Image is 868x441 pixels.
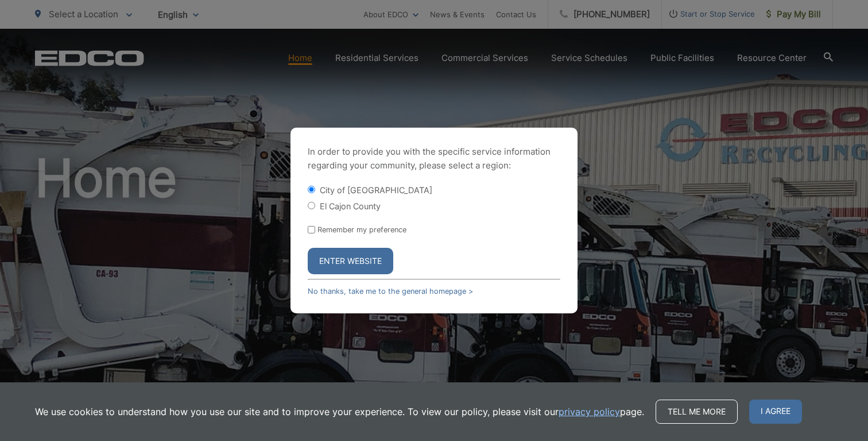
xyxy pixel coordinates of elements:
[656,400,738,424] a: Tell me more
[320,201,381,211] label: El Cajon County
[317,225,406,234] label: Remember my preference
[308,145,560,172] p: In order to provide you with the specific service information regarding your community, please se...
[749,400,802,424] span: I agree
[320,185,432,195] label: City of [GEOGRAPHIC_DATA]
[308,287,473,296] a: No thanks, take me to the general homepage >
[559,405,620,419] a: privacy policy
[308,248,393,274] button: Enter Website
[35,405,644,419] p: We use cookies to understand how you use our site and to improve your experience. To view our pol...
